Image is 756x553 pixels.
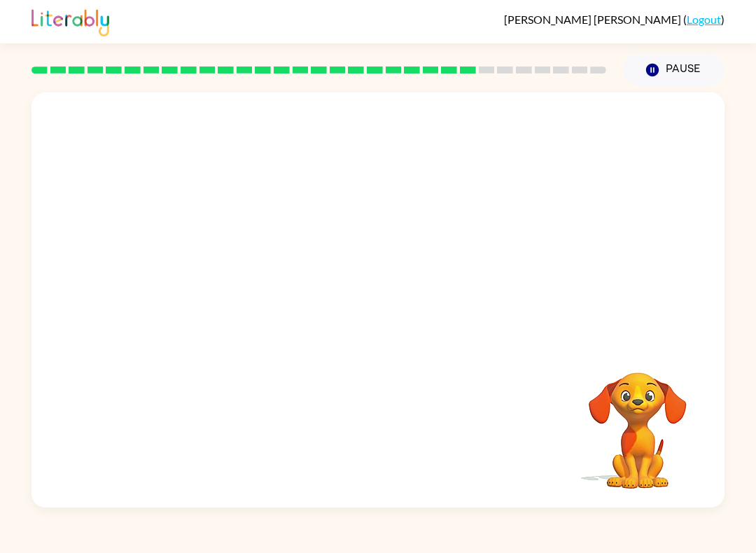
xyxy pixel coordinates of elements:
[31,6,109,36] img: Literably
[687,13,721,26] a: Logout
[504,13,683,26] span: [PERSON_NAME] [PERSON_NAME]
[623,54,724,86] button: Pause
[568,351,708,491] video: Your browser must support playing .mp4 files to use Literably. Please try using another browser.
[504,13,724,26] div: ( )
